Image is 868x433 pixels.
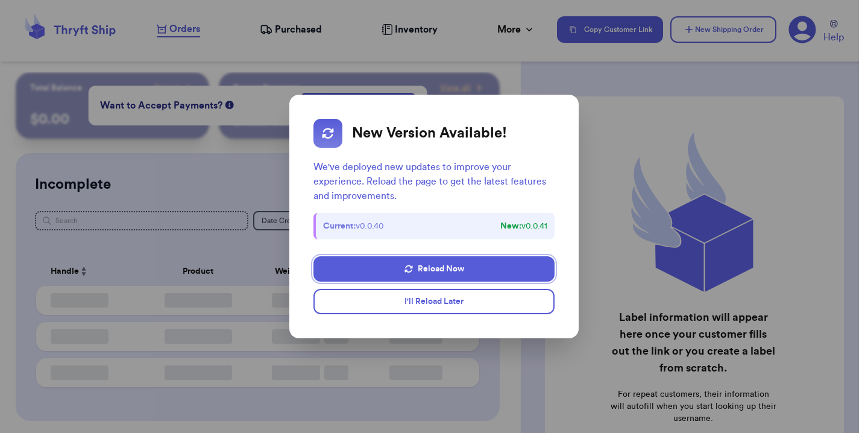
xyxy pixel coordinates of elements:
strong: Current: [323,222,356,230]
h2: New Version Available! [352,124,507,142]
button: I'll Reload Later [313,289,555,314]
strong: New: [500,222,521,230]
span: v 0.0.40 [323,220,384,232]
p: We've deployed new updates to improve your experience. Reload the page to get the latest features... [313,160,555,203]
button: Reload Now [313,256,555,282]
span: v 0.0.41 [500,220,547,232]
